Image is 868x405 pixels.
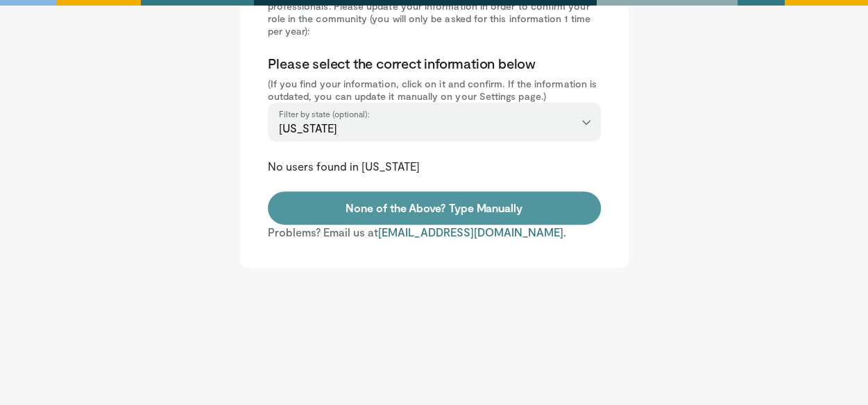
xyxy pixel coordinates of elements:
[378,225,563,239] a: [EMAIL_ADDRESS][DOMAIN_NAME]
[268,158,601,175] div: No users found in [US_STATE]
[268,54,601,72] h4: Please select the correct information below
[268,225,601,240] p: Problems? Email us at .
[268,191,601,225] a: None of the Above? Type Manually
[268,78,601,103] p: (If you find your information, click on it and confirm. If the information is outdated, you can u...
